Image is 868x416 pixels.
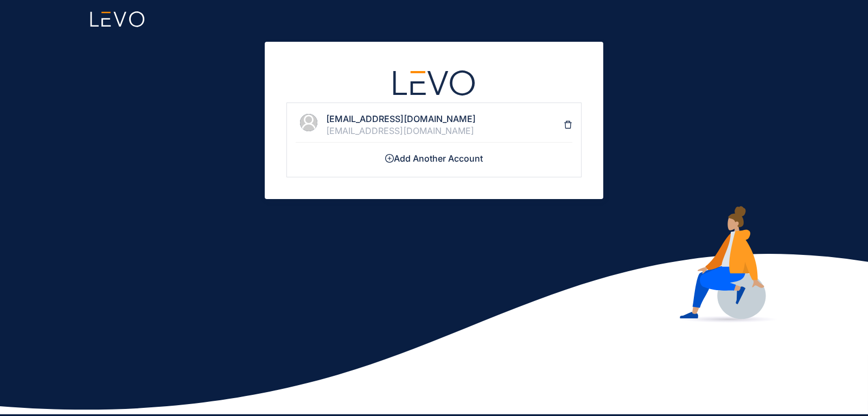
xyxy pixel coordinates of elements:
[385,154,394,163] span: plus-circle
[564,120,572,129] span: delete
[326,114,564,124] h4: [EMAIL_ADDRESS][DOMAIN_NAME]
[300,114,317,131] span: user
[326,126,564,136] div: [EMAIL_ADDRESS][DOMAIN_NAME]
[296,153,572,163] h4: Add Another Account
